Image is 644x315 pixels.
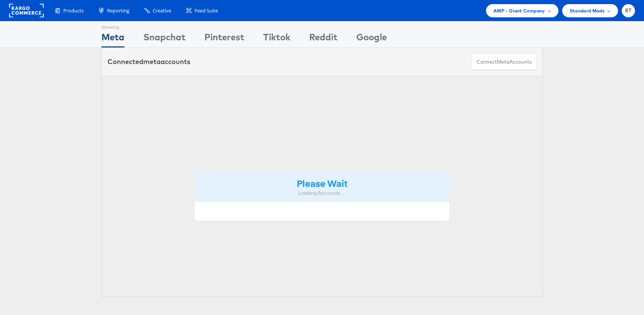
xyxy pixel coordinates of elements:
strong: Please Wait [297,177,347,189]
span: AMP - Giant Company [494,7,545,15]
span: Reporting [107,7,129,14]
div: Tiktok [263,31,290,47]
div: Meta [101,31,124,47]
span: Standard Mode [570,7,605,15]
button: ConnectmetaAccounts [472,54,537,70]
div: Showing [101,21,124,31]
div: Loading Accounts .... [200,190,444,197]
span: RT [625,8,632,13]
span: Products [63,7,84,14]
div: Connected accounts [107,57,190,67]
div: Snapchat [143,31,186,47]
span: meta [497,58,509,66]
div: Pinterest [204,31,244,47]
div: Google [356,31,387,47]
span: meta [143,57,161,66]
div: Reddit [309,31,337,47]
span: Feed Suite [195,7,218,14]
span: Creative [153,7,171,14]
